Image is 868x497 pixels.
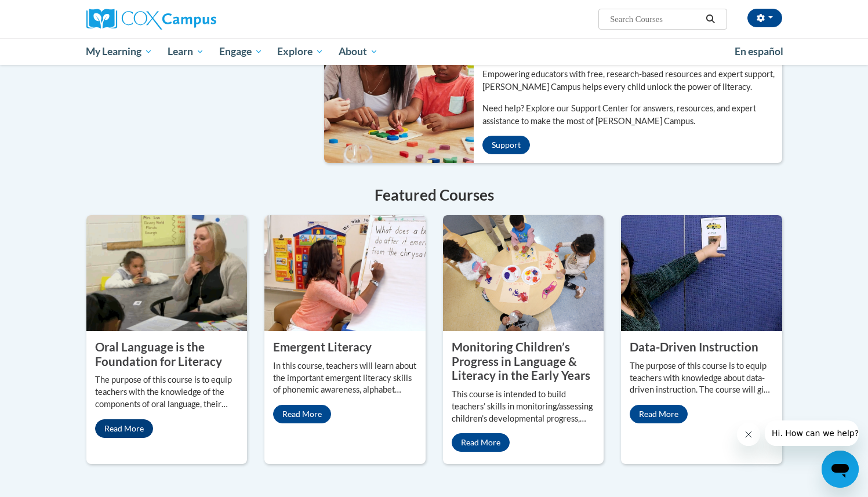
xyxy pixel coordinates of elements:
a: En español [727,39,791,64]
p: Need help? Explore our Support Center for answers, resources, and expert assistance to make the m... [482,102,782,128]
button: Search [702,12,719,26]
property: Monitoring Children’s Progress in Language & Literacy in the Early Years [452,340,590,382]
span: My Learning [86,45,152,59]
a: About [331,38,386,65]
span: Engage [219,45,263,59]
span: En español [735,45,783,57]
a: My Learning [79,38,161,65]
iframe: Button to launch messaging window [822,451,859,488]
a: Read More [452,433,510,452]
span: Explore [277,45,324,59]
img: ... [315,18,474,163]
h4: Featured Courses [86,184,782,206]
property: Oral Language is the Foundation for Literacy [95,340,222,368]
a: Engage [212,38,270,65]
div: Main menu [69,38,800,65]
a: Read More [95,419,153,438]
iframe: Message from company [765,420,859,446]
img: Cox Campus [86,9,216,30]
p: The purpose of this course is to equip teachers with knowledge about data-driven instruction. The... [630,360,773,397]
property: Data-Driven Instruction [630,340,758,354]
p: The purpose of this course is to equip teachers with the knowledge of the components of oral lang... [95,374,239,411]
a: Read More [273,405,331,423]
p: This course is intended to build teachers’ skills in monitoring/assessing children’s developmenta... [452,389,595,425]
a: Read More [630,405,688,423]
p: Empowering educators with free, research-based resources and expert support, [PERSON_NAME] Campus... [482,68,782,93]
a: Support [482,136,530,154]
span: Learn [168,45,204,59]
a: Learn [160,38,212,65]
a: Cox Campus [86,9,307,30]
img: Data-Driven Instruction [621,215,782,331]
iframe: Close message [737,423,760,446]
input: Search Courses [609,12,702,26]
a: Explore [270,38,331,65]
img: Monitoring Children’s Progress in Language & Literacy in the Early Years [443,215,604,331]
span: About [339,45,378,59]
p: In this course, teachers will learn about the important emergent literacy skills of phonemic awar... [273,360,417,397]
property: Emergent Literacy [273,340,372,354]
img: Emergent Literacy [264,215,426,331]
button: Account Settings [747,9,782,27]
img: Oral Language is the Foundation for Literacy [86,215,248,331]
